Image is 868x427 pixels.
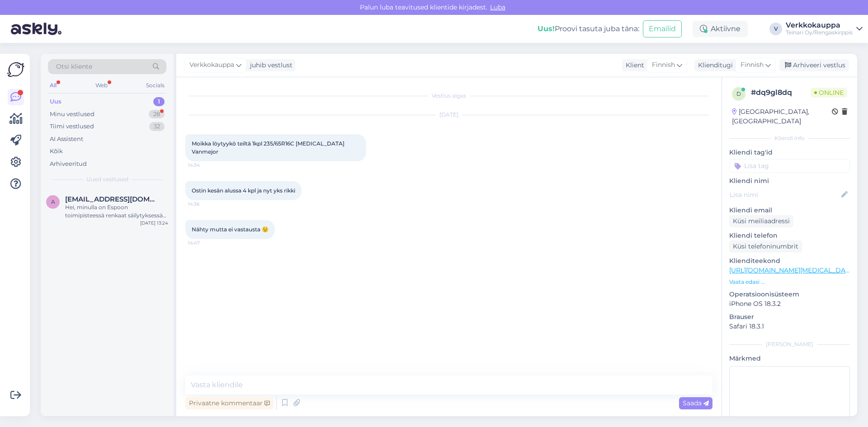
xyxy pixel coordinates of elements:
[538,24,555,33] b: Uus!
[153,97,165,106] div: 1
[51,198,55,205] span: a
[729,159,850,173] input: Lisa tag
[149,122,165,131] div: 32
[730,190,840,200] input: Lisa nimi
[487,3,508,11] span: Luba
[56,62,92,71] span: Otsi kliente
[86,175,128,183] span: Uued vestlused
[50,147,63,156] div: Kõik
[192,140,346,155] span: Moikka löytyykö teiltä 1kpl 235/65R16C [MEDICAL_DATA] Vanmejor
[736,90,741,97] span: d
[65,203,168,220] div: Hei, minulla on Espoon toimipisteessä renkaat säilytyksessä ja olen myymässä autoa. Milloin voisi...
[192,187,295,194] span: Ostin kesän alussa 4 kpl ja nyt yks rikki
[652,60,675,70] span: Finnish
[50,135,83,144] div: AI Assistent
[189,60,234,70] span: Verkkokauppa
[149,110,165,119] div: 28
[246,61,292,70] div: juhib vestlust
[786,22,863,36] a: VerkkokauppaTeinari Oy/Rengaskirppis
[94,80,109,91] div: Web
[729,240,802,253] div: Küsi telefoninumbrit
[729,354,850,363] p: Märkmed
[188,201,222,207] span: 14:36
[7,61,24,78] img: Askly Logo
[50,97,61,106] div: Uus
[50,110,94,119] div: Minu vestlused
[729,322,850,331] p: Safari 18.3.1
[732,107,832,126] div: [GEOGRAPHIC_DATA], [GEOGRAPHIC_DATA]
[683,399,709,407] span: Saada
[779,59,849,71] div: Arhiveeri vestlus
[185,397,274,409] div: Privaatne kommentaar
[729,340,850,348] div: [PERSON_NAME]
[786,22,853,29] div: Verkkokauppa
[729,290,850,299] p: Operatsioonisüsteem
[50,160,87,169] div: Arhiveeritud
[751,87,811,98] div: # dq9gl8dq
[188,239,222,246] span: 14:47
[693,21,748,37] div: Aktiivne
[729,312,850,322] p: Brauser
[729,266,855,274] a: [URL][DOMAIN_NAME][MEDICAL_DATA]
[729,256,850,266] p: Klienditeekond
[185,111,712,119] div: [DATE]
[729,176,850,186] p: Kliendi nimi
[694,61,733,70] div: Klienditugi
[192,226,269,233] span: Nähty mutta ei vastausta 😟
[741,60,764,70] span: Finnish
[786,29,853,36] div: Teinari Oy/Rengaskirppis
[538,23,639,34] div: Proovi tasuta juba täna:
[643,20,682,38] button: Emailid
[729,231,850,240] p: Kliendi telefon
[65,195,159,203] span: annamaria.engblom@gmail.com
[144,80,166,91] div: Socials
[185,92,712,100] div: Vestlus algas
[729,215,793,227] div: Küsi meiliaadressi
[188,162,222,169] span: 14:34
[729,278,850,286] p: Vaata edasi ...
[622,61,644,70] div: Klient
[729,148,850,157] p: Kliendi tag'id
[48,80,58,91] div: All
[811,88,847,98] span: Online
[769,23,782,35] div: V
[729,206,850,215] p: Kliendi email
[729,134,850,142] div: Kliendi info
[140,220,168,226] div: [DATE] 13:24
[729,299,850,309] p: iPhone OS 18.3.2
[50,122,94,131] div: Tiimi vestlused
